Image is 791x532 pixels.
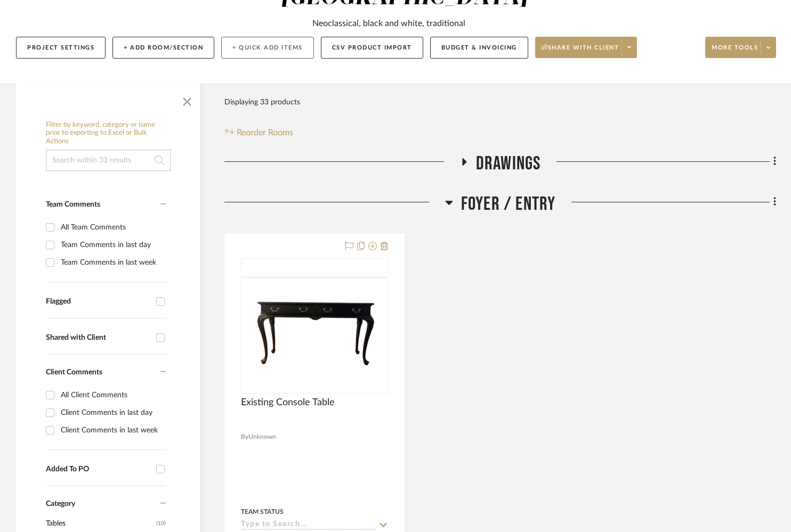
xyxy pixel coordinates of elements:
div: All Team Comments [61,219,163,236]
input: Type to Search… [241,520,375,530]
button: More tools [705,37,776,58]
input: Search within 33 results [46,150,171,171]
button: Share with client [535,37,637,58]
button: Project Settings [16,37,106,59]
div: Client Comments in last day [61,404,163,421]
button: + Quick Add Items [221,37,314,59]
span: By [241,432,248,442]
div: Shared with Client [46,333,151,342]
div: Added To PO [46,465,151,474]
div: Displaying 33 products [224,92,300,113]
div: Client Comments in last week [61,422,163,439]
h6: Filter by keyword, category or name prior to exporting to Excel or Bulk Actions [46,121,171,146]
span: Reorder Rooms [237,126,293,139]
button: Reorder Rooms [224,126,293,139]
span: Existing Console Table [241,397,335,408]
span: Client Comments [46,369,102,376]
div: Team Comments in last week [61,254,163,271]
div: 0 [241,259,388,393]
span: (10) [156,515,166,532]
span: Unknown [248,432,276,442]
button: Budget & Invoicing [430,37,528,59]
div: Neoclassical, black and white, traditional [312,17,465,30]
div: Flagged [46,297,151,306]
span: Share with client [542,44,619,60]
button: + Add Room/Section [112,37,214,59]
button: CSV Product Import [321,37,423,59]
div: Team Status [241,507,284,517]
div: Team Comments in last day [61,236,163,253]
span: Foyer / Entry [461,193,556,216]
button: Close [176,89,198,110]
span: More tools [712,44,758,60]
span: Category [46,500,75,509]
img: Existing Console Table [242,277,387,375]
span: Team Comments [46,201,100,208]
span: Drawings [476,152,541,175]
div: All Client Comments [61,387,163,404]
